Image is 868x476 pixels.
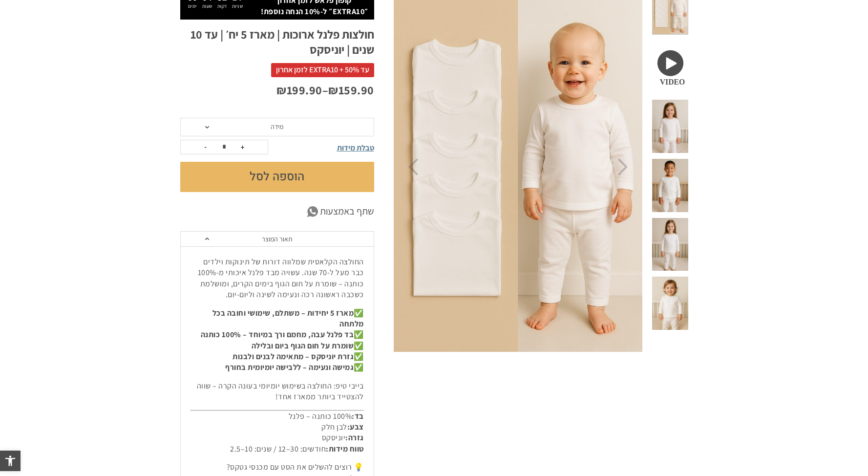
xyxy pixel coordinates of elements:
p: 100% כותנה – פלנל לבן חלק יוניסקס חודשים: 30–12 / שנים: 10–2.5 [191,411,364,455]
button: Previous [408,158,418,175]
p: – [180,82,374,99]
p: החולצה הקלאסית שמלווה דורות של תינוקות וילדים כבר מעל ל-70 שנה. עשויה מבד פלנל איכותי מ-100% כותנ... [191,257,364,301]
strong: גמישה ונעימה – ללבישה יומיומית בחורף [225,362,354,372]
p: דקות [217,4,227,9]
strong: שומרת על חום הגוף ביום ובלילה [252,341,354,351]
button: Next [618,158,628,175]
span: ₪ [276,82,287,98]
p: ✅ ✅ ✅ ✅ ✅ [191,308,364,373]
span: שתף באמצעות [320,204,374,219]
strong: בד פלנל עבה, מחמם ורך במיוחד – 100% כותנה [201,329,354,340]
strong: גזרה: [345,433,364,443]
p: ימים [188,4,197,9]
button: + [235,140,250,154]
button: - [198,140,213,154]
bdi: 199.90 [276,82,322,98]
a: שתף באמצעות [180,204,374,219]
strong: צבע: [347,422,364,432]
input: כמות המוצר [214,140,234,154]
strong: טווח מידות: [326,444,364,454]
h1: חולצות פלנל ארוכות | מארז 5 יח׳ | עד 10 שנים | יוניסקס [180,27,374,57]
p: שניות [232,4,243,9]
span: עד 50% + EXTRA10 לזמן אחרון [271,63,374,77]
button: הוספה לסל [180,162,374,192]
p: בייבי טיפ: החולצה בשימוש יומיומי בעונה הקרה – שווה להצטייד ביותר ממארז אחד! [191,381,364,403]
bdi: 159.90 [328,82,374,98]
p: שעות [202,4,212,9]
strong: גזרת יוניסקס – מתאימה לבנים ולבנות [233,351,354,362]
a: תאור המוצר [181,232,374,247]
strong: בד: [352,411,364,421]
span: ₪ [328,82,339,98]
span: טבלת מידות [337,143,374,153]
span: מידה [271,122,283,131]
strong: מארז 5 יחידות – משתלם, שימושי וחובה בכל מלתחה [212,308,364,329]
